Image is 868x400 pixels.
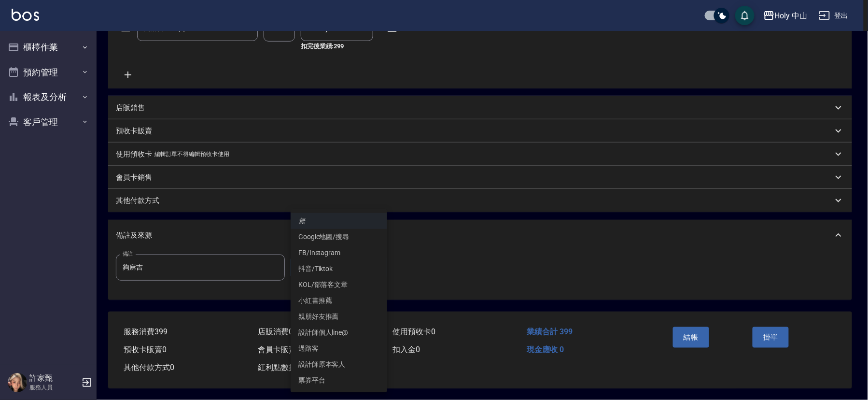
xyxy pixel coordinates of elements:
[291,261,387,277] li: 抖音/Tiktok
[291,277,387,293] li: KOL/部落客文章
[291,245,387,261] li: FB/Instagram
[291,372,387,388] li: 票券平台
[291,309,387,325] li: 親朋好友推薦
[291,229,387,245] li: Google地圖/搜尋
[291,293,387,309] li: 小紅書推薦
[291,357,387,372] li: 設計師原本客人
[291,325,387,341] li: 設計師個人line@
[298,216,305,226] em: 無
[291,341,387,357] li: 過路客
